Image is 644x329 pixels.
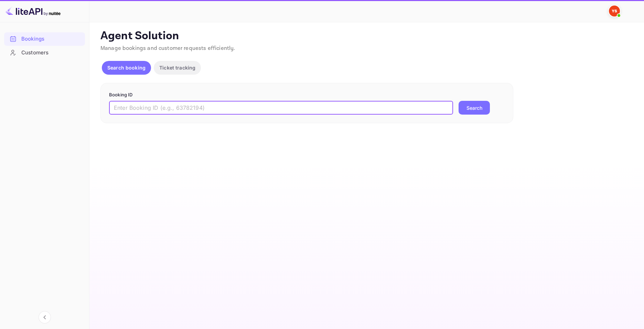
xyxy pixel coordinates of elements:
p: Agent Solution [100,29,632,43]
img: LiteAPI logo [6,6,61,17]
button: Collapse navigation [39,311,51,323]
span: Manage bookings and customer requests efficiently. [100,45,235,52]
div: Bookings [21,35,82,43]
img: Yandex Support [609,6,620,17]
p: Ticket tracking [159,64,195,71]
div: Customers [21,49,82,57]
a: Customers [4,46,85,59]
a: Bookings [4,32,85,45]
div: Bookings [4,32,85,46]
input: Enter Booking ID (e.g., 63782194) [109,101,453,115]
button: Search [459,101,490,115]
p: Search booking [107,64,146,71]
p: Booking ID [109,92,505,98]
